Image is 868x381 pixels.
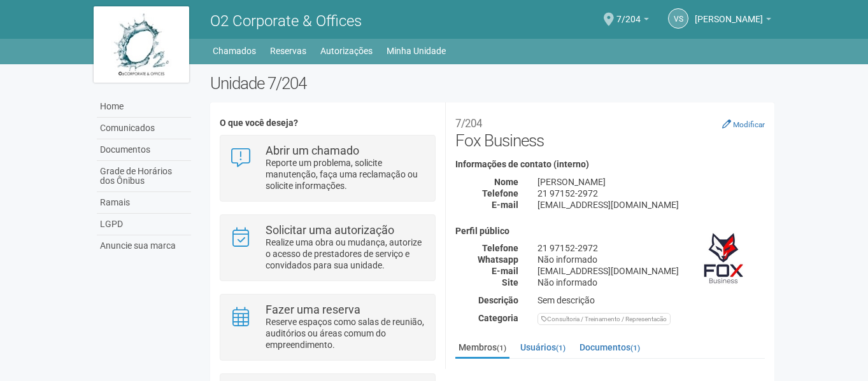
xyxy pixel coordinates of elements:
small: (1) [556,343,566,352]
strong: Whatsapp [478,254,518,265]
small: (1) [630,343,640,352]
small: Modificar [733,120,765,129]
strong: Solicitar uma autorização [266,223,394,237]
div: Sem descrição [528,294,774,306]
div: Consultoria / Treinamento / Representacão [537,313,671,325]
div: Não informado [528,254,774,265]
p: Reporte um problema, solicite manutenção, faça uma reclamação ou solicite informações. [266,157,425,191]
strong: Fazer uma reserva [266,303,360,316]
img: logo.jpg [94,6,189,83]
a: Documentos(1) [576,338,643,357]
h4: Perfil público [455,226,765,236]
a: Comunicados [97,118,191,139]
h4: Informações de contato (interno) [455,160,765,169]
p: Realize uma obra ou mudança, autorize o acesso de prestadores de serviço e convidados para sua un... [266,237,425,271]
small: 7/204 [455,117,482,130]
div: 21 97152-2972 [528,188,774,199]
strong: Site [502,277,518,287]
span: 7/204 [616,2,641,24]
img: business.png [692,226,755,290]
a: 7/204 [616,16,649,26]
strong: Membros [455,369,765,380]
a: Ramais [97,192,191,214]
div: [PERSON_NAME] [528,176,774,188]
a: Usuários(1) [517,338,569,357]
div: 21 97152-2972 [528,242,774,254]
a: Autorizações [320,42,373,60]
strong: E-mail [492,200,518,210]
strong: E-mail [492,266,518,276]
a: Fazer uma reserva Reserve espaços como salas de reunião, auditórios ou áreas comum do empreendime... [230,304,425,350]
strong: Descrição [478,295,518,305]
h4: O que você deseja? [220,118,436,128]
strong: Telefone [482,188,518,198]
strong: Categoria [478,313,518,323]
a: LGPD [97,214,191,235]
strong: Telefone [482,243,518,253]
a: [PERSON_NAME] [695,16,771,26]
h2: Unidade 7/204 [210,74,775,93]
small: (1) [497,343,506,352]
a: Chamados [213,42,256,60]
h2: Fox Business [455,112,765,150]
span: O2 Corporate & Offices [210,12,362,30]
div: Não informado [528,277,774,288]
p: Reserve espaços como salas de reunião, auditórios ou áreas comum do empreendimento. [266,316,425,350]
a: Home [97,96,191,118]
div: [EMAIL_ADDRESS][DOMAIN_NAME] [528,265,774,277]
a: Modificar [722,119,765,129]
a: Reservas [270,42,306,60]
strong: Nome [494,177,518,187]
a: Solicitar uma autorização Realize uma obra ou mudança, autorize o acesso de prestadores de serviç... [230,225,425,271]
span: VINICIUS SANTOS DA ROCHA CORREA [695,2,763,24]
a: Membros(1) [455,338,509,359]
a: Minha Unidade [387,42,446,60]
a: Anuncie sua marca [97,235,191,256]
strong: Abrir um chamado [266,144,359,157]
div: [EMAIL_ADDRESS][DOMAIN_NAME] [528,199,774,211]
a: Documentos [97,139,191,161]
a: Grade de Horários dos Ônibus [97,161,191,192]
a: VS [668,8,688,29]
a: Abrir um chamado Reporte um problema, solicite manutenção, faça uma reclamação ou solicite inform... [230,145,425,191]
